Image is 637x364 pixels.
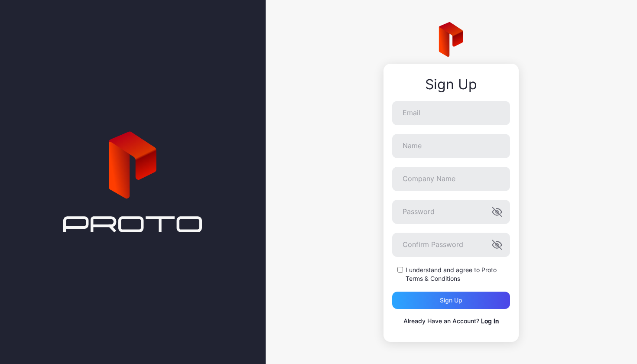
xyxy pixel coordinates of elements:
[492,207,502,217] button: Password
[392,101,510,125] input: Email
[392,316,510,326] p: Already Have an Account?
[392,77,510,92] div: Sign Up
[392,292,510,309] button: Sign up
[492,240,502,250] button: Confirm Password
[392,200,510,224] input: Password
[440,297,462,304] div: Sign up
[392,233,510,257] input: Confirm Password
[392,167,510,191] input: Company Name
[406,266,510,283] label: I understand and agree to
[481,317,499,325] a: Log In
[392,134,510,158] input: Name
